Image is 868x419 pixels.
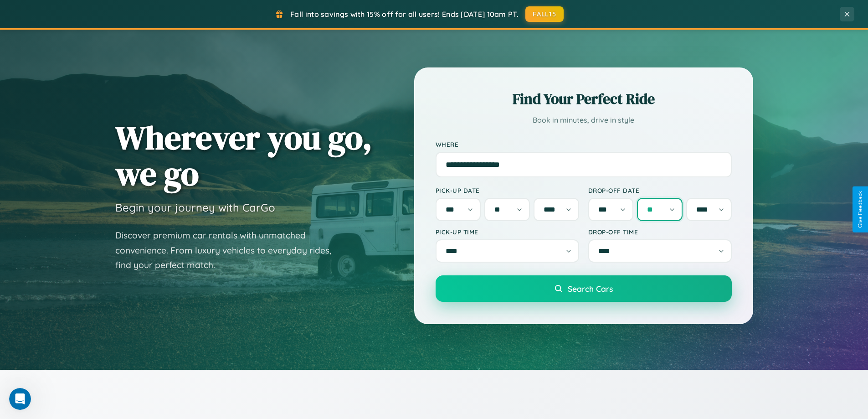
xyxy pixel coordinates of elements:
[9,388,31,410] iframe: Intercom live chat
[115,201,275,214] h3: Begin your journey with CarGo
[436,114,732,127] p: Book in minutes, drive in style
[436,89,732,109] h2: Find Your Perfect Ride
[115,119,372,191] h1: Wherever you go, we go
[436,140,732,148] label: Where
[857,191,863,228] div: Give Feedback
[588,186,732,194] label: Drop-off Date
[290,10,519,19] span: Fall into savings with 15% off for all users! Ends [DATE] 10am PT.
[588,228,732,236] label: Drop-off Time
[436,228,579,236] label: Pick-up Time
[436,275,732,302] button: Search Cars
[115,228,343,273] p: Discover premium car rentals with unmatched convenience. From luxury vehicles to everyday rides, ...
[436,186,579,194] label: Pick-up Date
[568,284,613,294] span: Search Cars
[525,6,564,22] button: FALL15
